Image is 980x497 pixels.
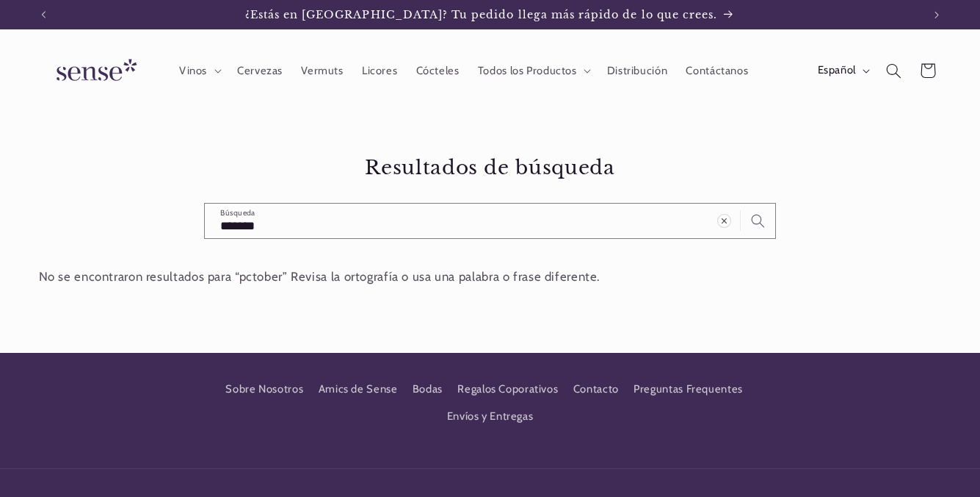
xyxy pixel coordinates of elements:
[413,376,443,403] a: Bodas
[468,54,598,87] summary: Todos los Productos
[677,54,758,87] a: Contáctanos
[39,266,942,288] p: No se encontraron resultados para “pctober” Revisa la ortografía o usa una palabra o frase difere...
[237,64,283,78] span: Cervezas
[407,54,468,87] a: Cócteles
[39,50,149,92] img: Sense
[741,204,774,237] button: Búsqueda
[478,64,577,78] span: Todos los Productos
[707,204,741,237] button: Borrar término de búsqueda
[598,54,677,87] a: Distribución
[416,64,460,78] span: Cócteles
[876,54,910,87] summary: Búsqueda
[818,62,856,79] span: Español
[686,64,748,78] span: Contáctanos
[457,376,558,403] a: Regalos Coporativos
[573,376,619,403] a: Contacto
[170,54,228,87] summary: Vinos
[447,403,534,429] a: Envíos y Entregas
[179,64,207,78] span: Vinos
[607,64,668,78] span: Distribución
[301,64,343,78] span: Vermuts
[33,44,155,98] a: Sense
[225,380,303,403] a: Sobre Nosotros
[352,54,407,87] a: Licores
[245,8,718,21] span: ¿Estás en [GEOGRAPHIC_DATA]? Tu pedido llega más rápido de lo que crees.
[319,376,398,403] a: Amics de Sense
[292,54,353,87] a: Vermuts
[808,56,876,85] button: Español
[634,376,743,403] a: Preguntas Frequentes
[362,64,397,78] span: Licores
[228,54,291,87] a: Cervezas
[39,155,942,180] h1: Resultados de búsqueda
